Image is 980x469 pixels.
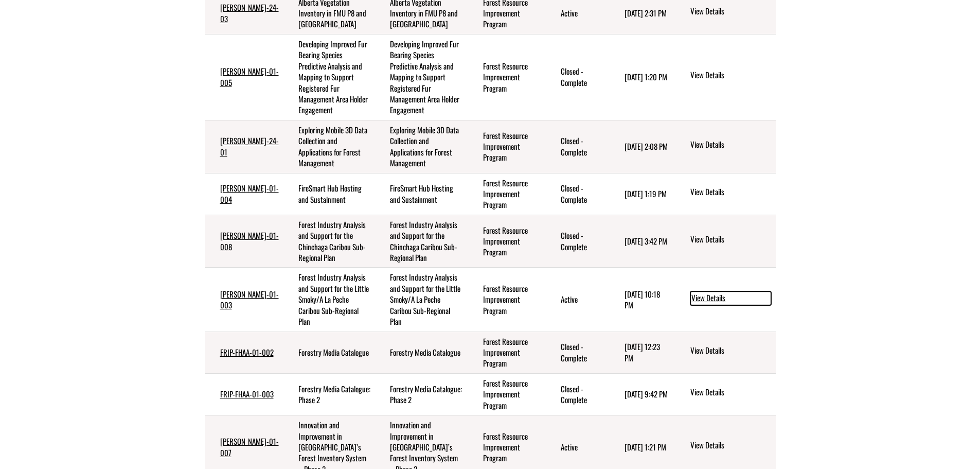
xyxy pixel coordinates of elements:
[220,182,279,204] a: [PERSON_NAME]-01-004
[283,120,375,173] td: Exploring Mobile 3D Data Collection and Applications for Forest Management
[205,215,283,268] td: FRIP-SILVA-01-008
[283,268,375,332] td: Forest Industry Analysis and Support for the Little Smoky/A La Peche Caribou Sub-Regional Plan
[375,373,468,415] td: Forestry Media Catalogue: Phase 2
[625,7,667,19] time: [DATE] 2:31 PM
[690,70,771,82] a: View details
[690,139,771,151] a: View details
[468,120,545,173] td: Forest Resource Improvement Program
[625,188,667,199] time: [DATE] 1:19 PM
[609,173,674,215] td: 5/14/2025 1:19 PM
[375,120,468,173] td: Exploring Mobile 3D Data Collection and Applications for Forest Management
[625,71,667,82] time: [DATE] 1:20 PM
[283,332,375,373] td: Forestry Media Catalogue
[545,332,609,373] td: Closed - Complete
[673,173,775,215] td: action menu
[375,332,468,373] td: Forestry Media Catalogue
[673,332,775,373] td: action menu
[220,2,279,24] a: [PERSON_NAME]-24-03
[625,141,668,152] time: [DATE] 2:08 PM
[690,440,771,452] a: View details
[283,373,375,415] td: Forestry Media Catalogue: Phase 2
[545,373,609,415] td: Closed - Complete
[205,268,283,332] td: FRIP-SILVA-01-003
[673,215,775,268] td: action menu
[205,332,283,373] td: FRIP-FHAA-01-002
[375,34,468,120] td: Developing Improved Fur Bearing Species Predictive Analysis and Mapping to Support Registered Fur...
[673,120,775,173] td: action menu
[220,346,274,358] a: FRIP-FHAA-01-002
[673,268,775,332] td: action menu
[205,34,283,120] td: FRIP-SILVA-01-005
[545,173,609,215] td: Closed - Complete
[690,186,771,199] a: View details
[283,215,375,268] td: Forest Industry Analysis and Support for the Chinchaga Caribou Sub-Regional Plan
[468,373,545,415] td: Forest Resource Improvement Program
[220,65,279,88] a: [PERSON_NAME]-01-005
[625,441,666,453] time: [DATE] 1:21 PM
[545,215,609,268] td: Closed - Complete
[220,388,274,399] a: FRIP-FHAA-01-003
[625,341,660,363] time: [DATE] 12:23 PM
[690,387,771,399] a: View details
[690,345,771,357] a: View details
[625,388,668,399] time: [DATE] 9:42 PM
[220,230,279,252] a: [PERSON_NAME]-01-008
[690,6,771,18] a: View details
[220,135,279,157] a: [PERSON_NAME]-24-01
[609,268,674,332] td: 5/15/2025 10:18 PM
[375,215,468,268] td: Forest Industry Analysis and Support for the Chinchaga Caribou Sub-Regional Plan
[673,34,775,120] td: action menu
[283,34,375,120] td: Developing Improved Fur Bearing Species Predictive Analysis and Mapping to Support Registered Fur...
[545,34,609,120] td: Closed - Complete
[205,373,283,415] td: FRIP-FHAA-01-003
[375,268,468,332] td: Forest Industry Analysis and Support for the Little Smoky/A La Peche Caribou Sub-Regional Plan
[468,268,545,332] td: Forest Resource Improvement Program
[609,373,674,415] td: 5/15/2025 9:42 PM
[609,34,674,120] td: 5/14/2025 1:20 PM
[609,332,674,373] td: 5/7/2025 12:23 PM
[205,120,283,173] td: FRIP-SILVA-24-01
[625,235,667,247] time: [DATE] 3:42 PM
[673,373,775,415] td: action menu
[690,291,771,305] a: View details
[220,436,279,458] a: [PERSON_NAME]-01-007
[545,268,609,332] td: Active
[205,173,283,215] td: FRIP-SILVA-01-004
[625,288,660,310] time: [DATE] 10:18 PM
[690,234,771,246] a: View details
[545,120,609,173] td: Closed - Complete
[375,173,468,215] td: FireSmart Hub Hosting and Sustainment
[468,34,545,120] td: Forest Resource Improvement Program
[468,173,545,215] td: Forest Resource Improvement Program
[468,215,545,268] td: Forest Resource Improvement Program
[609,120,674,173] td: 1/29/2025 2:08 PM
[220,288,279,310] a: [PERSON_NAME]-01-003
[609,215,674,268] td: 8/7/2025 3:42 PM
[283,173,375,215] td: FireSmart Hub Hosting and Sustainment
[468,332,545,373] td: Forest Resource Improvement Program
